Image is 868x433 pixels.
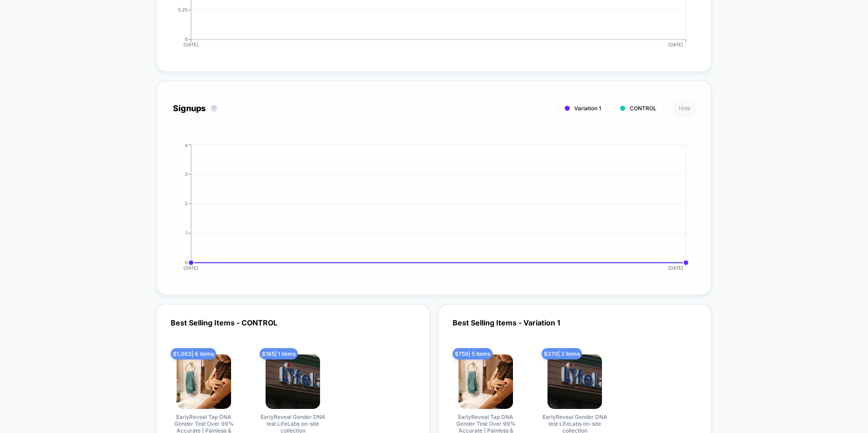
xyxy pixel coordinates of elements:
[177,354,231,409] img: produt
[459,354,513,409] img: produt
[185,36,187,42] tspan: 0
[260,348,298,359] span: $ 185 | 1 items
[210,105,217,112] button: ?
[186,230,187,236] tspan: 1
[669,265,684,271] tspan: [DATE]
[266,354,320,409] img: produt
[630,105,656,112] span: CONTROL
[171,348,216,359] span: $ 1,063 | 6 items
[542,348,582,359] span: $ 370 | 2 items
[547,354,602,409] img: produt
[164,143,686,279] div: SIGNUPS
[669,42,684,47] tspan: [DATE]
[183,265,198,271] tspan: [DATE]
[183,42,198,47] tspan: [DATE]
[185,201,187,206] tspan: 2
[574,105,601,112] span: Variation 1
[178,7,187,12] tspan: 0.25
[453,348,493,359] span: $ 759 | 5 items
[185,260,187,265] tspan: 0
[185,142,187,148] tspan: 4
[674,101,695,116] button: Hide
[185,171,187,177] tspan: 3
